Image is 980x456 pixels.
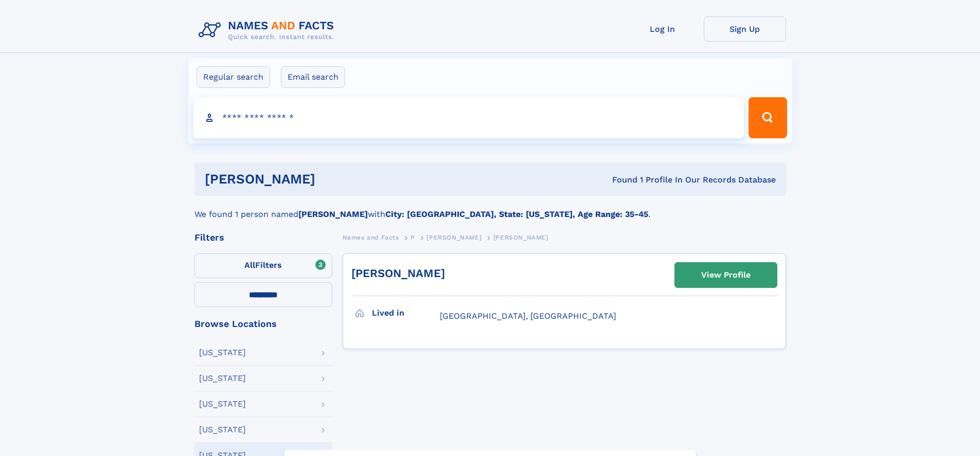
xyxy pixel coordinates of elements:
[351,267,445,280] a: [PERSON_NAME]
[411,231,415,244] a: P
[372,304,440,322] h3: Lived in
[493,234,548,241] span: [PERSON_NAME]
[426,234,482,241] span: [PERSON_NAME]
[199,374,246,382] div: [US_STATE]
[675,263,777,287] a: View Profile
[704,16,786,42] a: Sign Up
[197,66,270,88] label: Regular search
[205,173,464,186] h1: [PERSON_NAME]
[194,233,332,242] div: Filters
[343,231,399,244] a: Names and Facts
[194,319,332,329] div: Browse Locations
[749,97,787,138] button: Search Button
[411,234,415,241] span: P
[426,231,482,244] a: [PERSON_NAME]
[193,97,744,138] input: search input
[199,400,246,408] div: [US_STATE]
[464,174,776,186] div: Found 1 Profile In Our Records Database
[194,253,332,278] label: Filters
[194,196,786,221] div: We found 1 person named with .
[385,209,648,219] b: City: [GEOGRAPHIC_DATA], State: [US_STATE], Age Range: 35-45
[281,66,345,88] label: Email search
[194,16,343,44] img: Logo Names and Facts
[199,349,246,357] div: [US_STATE]
[621,16,704,42] a: Log In
[244,260,255,270] span: All
[199,426,246,434] div: [US_STATE]
[701,263,751,287] div: View Profile
[298,209,368,219] b: [PERSON_NAME]
[440,311,616,321] span: [GEOGRAPHIC_DATA], [GEOGRAPHIC_DATA]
